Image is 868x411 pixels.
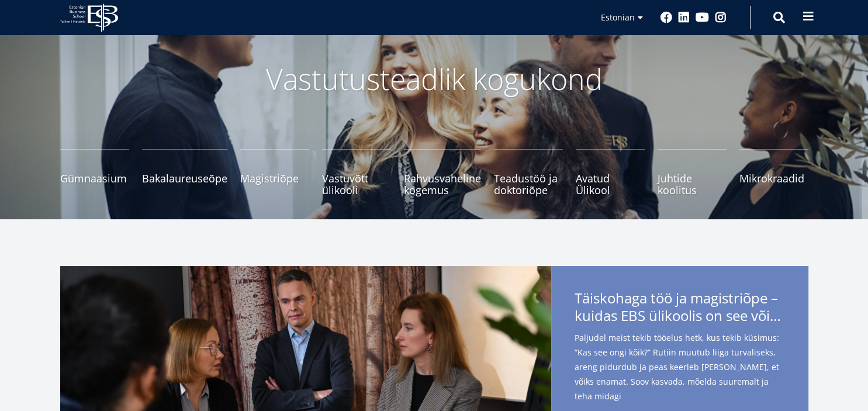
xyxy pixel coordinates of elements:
[575,307,785,324] span: kuidas EBS ülikoolis on see võimalik?
[696,12,709,23] a: Youtube
[576,149,645,196] a: Avatud Ülikool
[660,12,672,23] a: Facebook
[576,172,645,196] span: Avatud Ülikool
[678,12,690,23] a: Linkedin
[404,172,481,196] span: Rahvusvaheline kogemus
[715,12,727,23] a: Instagram
[142,149,227,196] a: Bakalaureuseõpe
[494,149,563,196] a: Teadustöö ja doktoriõpe
[322,172,391,196] span: Vastuvõtt ülikooli
[125,61,744,96] p: Vastutusteadlik kogukond
[322,149,391,196] a: Vastuvõtt ülikooli
[142,172,227,184] span: Bakalaureuseõpe
[240,149,309,196] a: Magistriõpe
[658,149,727,196] a: Juhtide koolitus
[60,149,129,196] a: Gümnaasium
[240,172,309,184] span: Magistriõpe
[575,289,785,328] span: Täiskohaga töö ja magistriõpe –
[494,172,563,196] span: Teadustöö ja doktoriõpe
[404,149,481,196] a: Rahvusvaheline kogemus
[658,172,727,196] span: Juhtide koolitus
[739,149,808,196] a: Mikrokraadid
[739,172,808,184] span: Mikrokraadid
[60,172,129,184] span: Gümnaasium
